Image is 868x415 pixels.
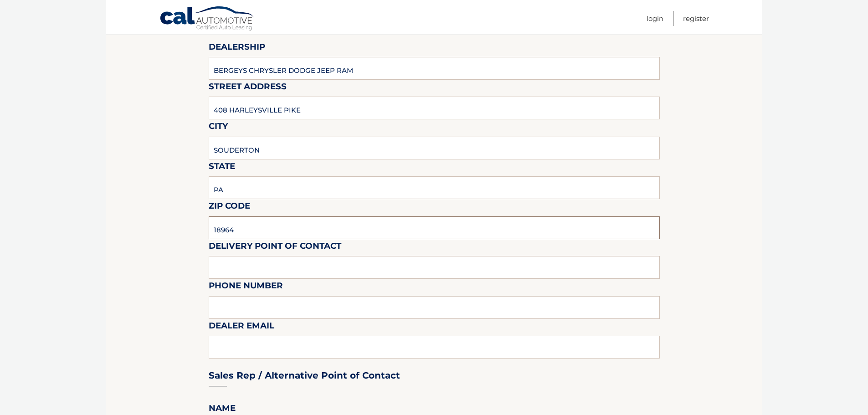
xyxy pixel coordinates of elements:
[209,159,235,176] label: State
[209,319,274,336] label: Dealer Email
[209,80,287,97] label: Street Address
[159,6,255,32] a: Cal Automotive
[209,40,265,57] label: Dealership
[209,370,400,381] h3: Sales Rep / Alternative Point of Contact
[683,11,709,26] a: Register
[209,119,228,136] label: City
[209,279,283,296] label: Phone Number
[209,199,250,216] label: Zip Code
[209,239,341,256] label: Delivery Point of Contact
[647,11,663,26] a: Login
